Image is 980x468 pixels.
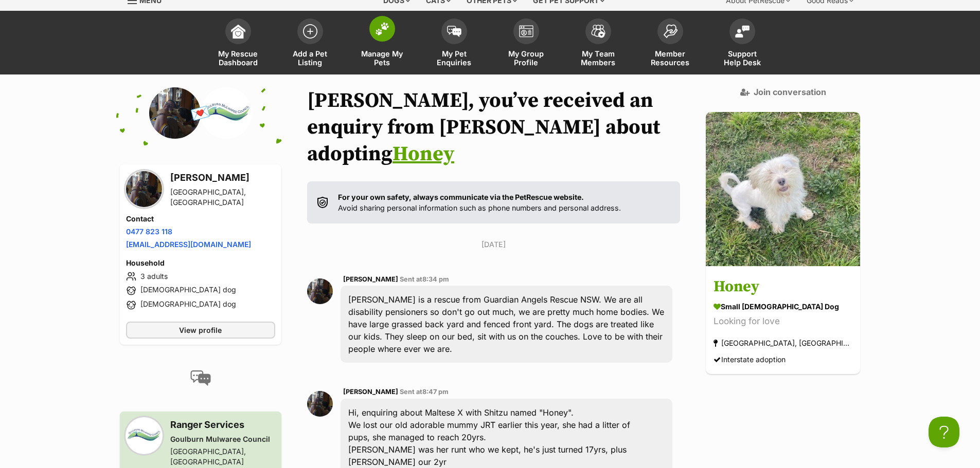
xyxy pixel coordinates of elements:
[714,276,852,299] h3: Honey
[179,325,222,335] span: View profile
[503,49,549,67] span: My Group Profile
[663,24,678,38] img: member-resources-icon-8e73f808a243e03378d46382f2149f9095a855e16c252ad45f914b54edf8863c.svg
[490,13,562,74] a: My Group Profile
[126,418,162,454] img: Goulburn Mulwaree Council profile pic
[126,299,275,311] li: [DEMOGRAPHIC_DATA] dog
[126,227,172,236] a: 0477 823 118
[393,141,454,167] a: Honey
[359,49,405,67] span: Manage My Pets
[303,24,317,39] img: add-pet-listing-icon-0afa8454b4691262ce3f59096e99ab1cd57d4a30225e0717b998d2c9b9846f56.svg
[929,417,959,447] iframe: Help Scout Beacon - Open
[170,418,275,432] h3: Ranger Services
[719,49,765,67] span: Support Help Desk
[126,270,275,283] li: 3 adults
[170,171,275,185] h3: [PERSON_NAME]
[375,22,389,35] img: manage-my-pets-icon-02211641906a0b7f246fdf0571729dbe1e7629f14944591b6c1af311fb30b64b.svg
[575,49,621,67] span: My Team Members
[400,388,449,396] span: Sent at
[634,13,706,74] a: Member Resources
[287,49,333,67] span: Add a Pet Listing
[307,391,333,417] img: Sue Omand profile pic
[562,13,634,74] a: My Team Members
[740,87,826,97] a: Join conversation
[190,370,211,386] img: conversation-icon-4a6f8262b818ee0b60e3300018af0b2d0b884aa5de6e9bcb8d3d4eeb1a70a7c4.svg
[307,278,333,304] img: Sue Omand profile pic
[201,87,252,139] img: Goulburn Mulwaree Council profile pic
[307,239,681,250] p: [DATE]
[706,112,860,266] img: Honey
[714,315,852,329] div: Looking for love
[149,87,201,139] img: Sue Omand profile pic
[274,13,346,74] a: Add a Pet Listing
[126,322,275,339] a: View profile
[735,25,750,38] img: help-desk-icon-fdf02630f3aa405de69fd3d07c3f3aa587a6932b1a1747fa1d2bba05be0121f9.svg
[126,285,275,297] li: [DEMOGRAPHIC_DATA] dog
[343,275,398,283] span: [PERSON_NAME]
[215,49,261,67] span: My Rescue Dashboard
[422,275,449,283] span: 8:34 pm
[126,214,275,224] h4: Contact
[126,171,162,207] img: Sue Omand profile pic
[202,13,274,74] a: My Rescue Dashboard
[591,25,605,38] img: team-members-icon-5396bd8760b3fe7c0b43da4ab00e1e3bb1a5d9ba89233759b79545d2d3fc5d0d.svg
[714,336,852,350] div: [GEOGRAPHIC_DATA], [GEOGRAPHIC_DATA]
[307,87,681,167] h1: [PERSON_NAME], you’ve received an enquiry from [PERSON_NAME] about adopting
[338,193,584,201] strong: For your own safety, always communicate via the PetRescue website.
[343,388,398,396] span: [PERSON_NAME]
[714,302,852,312] div: small [DEMOGRAPHIC_DATA] Dog
[170,446,275,467] div: [GEOGRAPHIC_DATA], [GEOGRAPHIC_DATA]
[170,434,275,444] div: Goulburn Mulwaree Council
[647,49,693,67] span: Member Resources
[706,13,778,74] a: Support Help Desk
[447,26,461,37] img: pet-enquiries-icon-7e3ad2cf08bfb03b45e93fb7055b45f3efa6380592205ae92323e6603595dc1f.svg
[706,268,860,375] a: Honey small [DEMOGRAPHIC_DATA] Dog Looking for love [GEOGRAPHIC_DATA], [GEOGRAPHIC_DATA] Intersta...
[338,192,621,214] p: Avoid sharing personal information such as phone numbers and personal address.
[422,388,449,396] span: 8:47 pm
[189,102,212,124] span: 💌
[126,258,275,268] h4: Household
[400,275,449,283] span: Sent at
[231,24,245,39] img: dashboard-icon-eb2f2d2d3e046f16d808141f083e7271f6b2e854fb5c12c21221c1fb7104beca.svg
[126,240,251,249] a: [EMAIL_ADDRESS][DOMAIN_NAME]
[418,13,490,74] a: My Pet Enquiries
[346,13,418,74] a: Manage My Pets
[519,25,533,38] img: group-profile-icon-3fa3cf56718a62981997c0bc7e787c4b2cf8bcc04b72c1350f741eb67cf2f40e.svg
[431,49,477,67] span: My Pet Enquiries
[341,286,673,363] div: [PERSON_NAME] is a rescue from Guardian Angels Rescue NSW. We are all disability pensioners so do...
[170,187,275,208] div: [GEOGRAPHIC_DATA], [GEOGRAPHIC_DATA]
[714,353,786,367] div: Interstate adoption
